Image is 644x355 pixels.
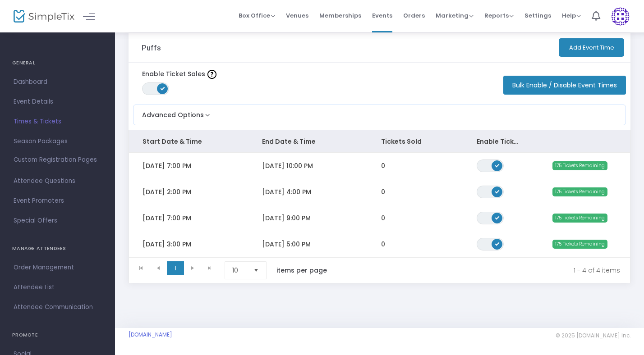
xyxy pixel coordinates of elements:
th: Enable Ticket Sales [463,130,535,153]
span: 175 Tickets Remaining [552,161,607,170]
kendo-pager-info: 1 - 4 of 4 items [346,261,620,279]
span: ON [495,241,499,246]
button: Select [250,262,262,279]
span: [DATE] 2:00 PM [143,187,191,196]
span: Custom Registration Pages [14,155,97,164]
span: Event Details [14,96,101,108]
span: © 2025 [DOMAIN_NAME] Inc. [556,332,630,339]
h3: Puffs [142,43,161,52]
span: 0 [381,161,385,170]
span: [DATE] 5:00 PM [262,240,311,249]
span: [DATE] 4:00 PM [262,187,311,196]
th: Tickets Sold [368,130,463,153]
span: 175 Tickets Remaining [552,214,607,223]
label: Enable Ticket Sales [142,69,216,79]
span: Memberships [319,4,361,27]
span: 0 [381,214,385,223]
span: [DATE] 3:00 PM [143,240,191,249]
span: ON [495,163,499,167]
span: Attendee List [14,282,101,293]
span: Season Packages [14,136,101,147]
span: Order Management [14,262,101,273]
span: 0 [381,187,385,196]
span: [DATE] 7:00 PM [143,214,191,223]
span: [DATE] 9:00 PM [262,214,311,223]
span: [DATE] 10:00 PM [262,161,313,170]
span: Events [372,4,392,27]
span: 10 [232,266,246,275]
span: Venues [286,4,308,27]
span: 175 Tickets Remaining [552,240,607,249]
span: [DATE] 7:00 PM [143,161,191,170]
span: Marketing [436,11,474,20]
span: 175 Tickets Remaining [552,187,607,196]
h4: PROMOTE [12,326,103,344]
span: Box Office [239,11,275,20]
div: Data table [129,130,630,257]
label: items per page [276,266,327,275]
span: Attendee Communication [14,301,101,313]
span: Orders [403,4,425,27]
th: Start Date & Time [129,130,248,153]
th: End Date & Time [248,130,368,153]
span: 0 [381,240,385,249]
span: Dashboard [14,76,101,88]
span: Settings [524,4,551,27]
h4: MANAGE ATTENDEES [12,240,103,258]
span: Reports [484,11,514,20]
button: Bulk Enable / Disable Event Times [503,76,626,95]
span: ON [495,189,499,193]
span: ON [495,215,499,219]
h4: GENERAL [12,54,103,72]
button: Add Event Time [559,38,624,57]
img: question-mark [207,70,216,79]
span: Attendee Questions [14,175,101,187]
span: Help [562,11,581,20]
span: Event Promoters [14,195,101,207]
a: [DOMAIN_NAME] [129,331,172,338]
span: Times & Tickets [14,116,101,127]
span: ON [161,86,165,91]
span: Page 1 [167,261,184,275]
button: Advanced Options [133,105,212,120]
span: Special Offers [14,215,101,227]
